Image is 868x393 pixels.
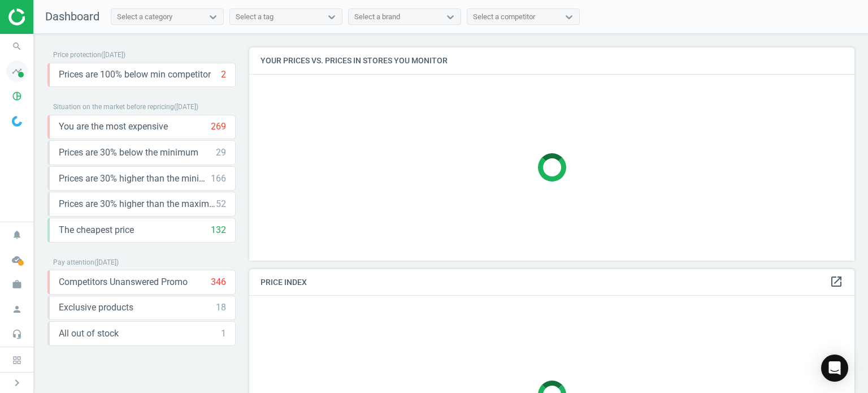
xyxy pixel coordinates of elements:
[6,299,28,320] i: person
[830,275,843,288] i: open_in_new
[236,12,274,22] div: Select a tag
[8,8,89,25] img: ajHJNr6hYgQAAAAASUVORK5CYII=
[821,355,848,382] div: Open Intercom Messenger
[6,61,28,82] i: timeline
[94,258,119,266] span: ( [DATE] )
[53,258,94,266] span: Pay attention
[6,36,28,57] i: search
[12,116,22,127] img: wGWNvw8QSZomAAAAABJRU5ErkJggg==
[53,103,174,111] span: Situation on the market before repricing
[211,224,226,236] div: 132
[6,224,28,245] i: notifications
[221,327,226,340] div: 1
[6,274,28,295] i: work
[6,85,28,107] i: pie_chart_outlined
[211,120,226,133] div: 269
[249,47,854,74] h4: Your prices vs. prices in stores you monitor
[174,103,198,111] span: ( [DATE] )
[6,323,28,345] i: headset_mic
[59,146,198,159] span: Prices are 30% below the minimum
[354,12,400,22] div: Select a brand
[10,376,24,390] i: chevron_right
[59,198,216,210] span: Prices are 30% higher than the maximal
[211,276,226,288] div: 346
[216,198,226,210] div: 52
[216,301,226,314] div: 18
[59,120,168,133] span: You are the most expensive
[45,10,99,23] span: Dashboard
[249,269,854,296] h4: Price Index
[117,12,172,22] div: Select a category
[53,51,101,59] span: Price protection
[211,172,226,185] div: 166
[6,249,28,270] i: cloud_done
[59,327,119,340] span: All out of stock
[59,68,211,81] span: Prices are 100% below min competitor
[59,172,211,185] span: Prices are 30% higher than the minimum
[216,146,226,159] div: 29
[473,12,535,22] div: Select a competitor
[59,224,134,236] span: The cheapest price
[59,276,188,288] span: Competitors Unanswered Promo
[3,375,31,390] button: chevron_right
[101,51,125,59] span: ( [DATE] )
[221,68,226,81] div: 2
[830,275,843,290] a: open_in_new
[59,301,133,314] span: Exclusive products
